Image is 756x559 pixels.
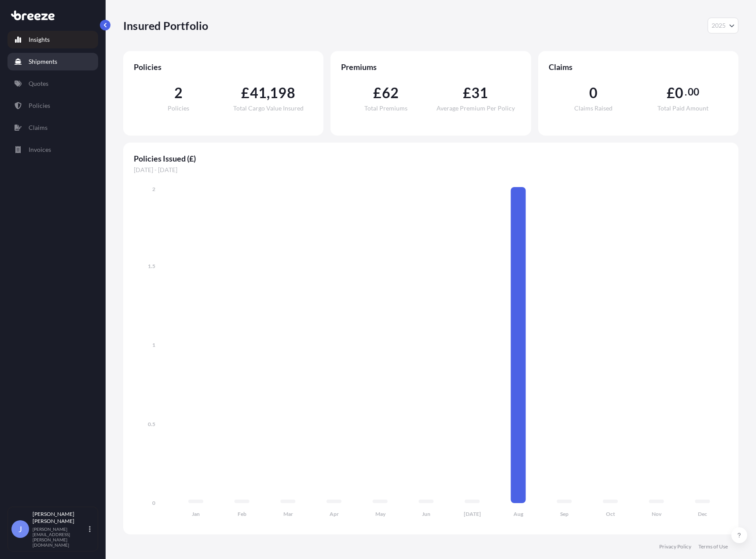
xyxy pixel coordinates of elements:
tspan: Oct [606,511,615,517]
p: Quotes [29,79,48,88]
tspan: 1 [152,342,155,348]
span: Claims Raised [574,105,613,111]
span: J [18,525,22,533]
p: Insured Portfolio [123,18,208,33]
a: Shipments [7,53,98,70]
tspan: Sep [560,511,569,517]
tspan: [DATE] [464,511,481,517]
p: [PERSON_NAME][EMAIL_ADDRESS][PERSON_NAME][DOMAIN_NAME] [33,526,87,548]
tspan: Feb [238,511,246,517]
span: Total Paid Amount [657,105,708,111]
p: [PERSON_NAME] [PERSON_NAME] [33,511,87,525]
tspan: 0.5 [148,421,155,427]
span: 00 [688,88,699,96]
span: £ [667,86,675,100]
span: 62 [382,86,399,100]
span: Policies [168,105,189,111]
span: 41 [250,86,267,100]
tspan: 1.5 [148,263,155,269]
tspan: 2 [152,186,155,192]
span: . [685,88,687,96]
a: Privacy Policy [659,543,691,550]
span: £ [241,86,250,100]
span: £ [373,86,382,100]
span: Claims [549,62,728,72]
tspan: Jan [192,511,200,517]
tspan: Jun [422,511,430,517]
p: Claims [29,123,48,132]
a: Insights [7,31,98,48]
span: 31 [471,86,488,100]
tspan: Dec [698,511,707,517]
span: Premiums [341,62,520,72]
span: Total Premiums [364,105,407,111]
a: Invoices [7,141,98,158]
tspan: Nov [652,511,662,517]
span: 198 [270,86,295,100]
span: 2025 [712,21,726,30]
p: Invoices [29,145,51,154]
tspan: Mar [283,511,293,517]
p: Policies [29,101,50,110]
p: Shipments [29,57,57,66]
a: Policies [7,97,98,114]
span: £ [463,86,471,100]
tspan: Aug [514,511,524,517]
span: 2 [174,86,183,100]
tspan: Apr [330,511,339,517]
p: Insights [29,35,50,44]
tspan: 0 [152,500,155,506]
button: Year Selector [708,18,738,33]
span: Total Cargo Value Insured [233,105,304,111]
tspan: May [375,511,386,517]
span: [DATE] - [DATE] [134,165,728,174]
span: 0 [589,86,598,100]
span: 0 [675,86,683,100]
span: Policies Issued (£) [134,153,728,164]
a: Quotes [7,75,98,92]
span: Average Premium Per Policy [437,105,515,111]
span: , [267,86,270,100]
a: Terms of Use [698,543,728,550]
span: Policies [134,62,313,72]
a: Claims [7,119,98,136]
